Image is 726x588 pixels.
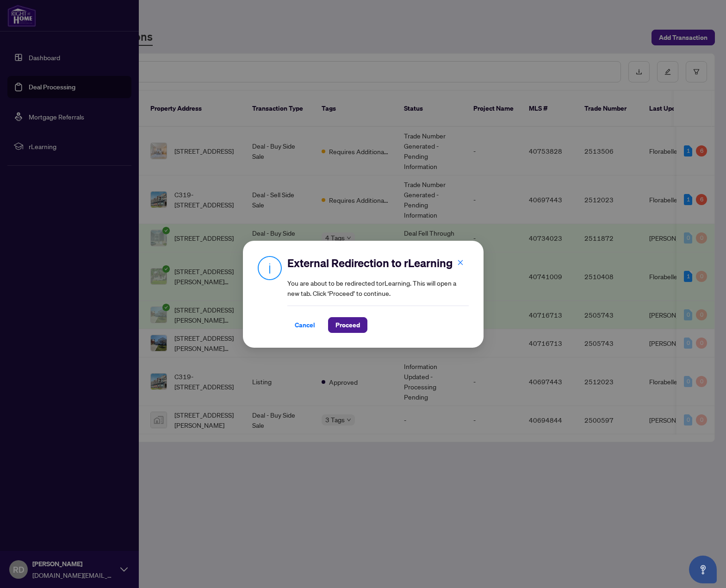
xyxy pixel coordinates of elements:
[258,256,282,280] img: Info Icon
[287,317,323,333] button: Cancel
[287,256,469,270] h2: External Redirection to rLearning
[287,256,469,333] div: You are about to be redirected to rLearning . This will open a new tab. Click ‘Proceed’ to continue.
[457,259,464,265] span: close
[328,317,367,333] button: Proceed
[295,318,315,332] span: Cancel
[689,556,717,583] button: Open asap
[335,318,360,332] span: Proceed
